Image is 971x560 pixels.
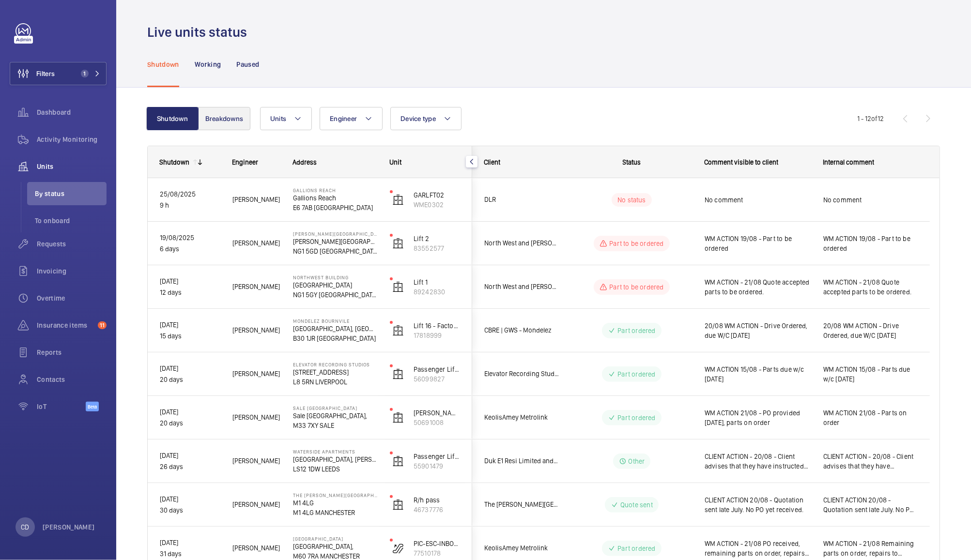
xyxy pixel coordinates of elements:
[705,452,811,471] span: CLIENT ACTION - 20/08 - Client advises that they have instructed others to undertake repair works...
[414,495,460,505] p: R/h pass
[293,274,377,280] p: northwest building
[472,439,930,483] div: Press SPACE to select this row.
[330,115,357,122] span: Engineer
[232,158,258,166] span: Engineer
[21,522,29,532] p: CD
[37,107,107,117] span: Dashboard
[37,293,107,303] span: Overtime
[146,107,199,130] button: Shutdown
[148,439,472,483] div: Press SPACE to select this row.
[37,402,86,411] span: IoT
[148,222,472,265] div: Press SPACE to select this row.
[36,69,55,78] span: Filters
[392,412,404,424] img: elevator.svg
[823,277,918,297] span: WM ACTION - 21/08 Quote accepted parts to be ordered.
[81,70,89,77] span: 1
[392,281,404,293] img: elevator.svg
[160,331,220,342] p: 15 days
[232,368,280,379] span: [PERSON_NAME]
[195,60,221,69] p: Working
[392,543,404,554] img: escalator.svg
[472,265,930,309] div: Press SPACE to select this row.
[37,348,107,357] span: Reports
[35,216,107,226] span: To onboard
[86,402,99,411] span: Beta
[37,162,107,171] span: Units
[623,158,641,166] span: Status
[160,450,220,461] p: [DATE]
[160,243,220,255] p: 6 days
[484,281,559,292] span: North West and [PERSON_NAME] RTM Company Ltd
[705,277,811,297] span: WM ACTION - 21/08 Quote accepted parts to be ordered.
[705,321,811,340] span: 20/08 WM ACTION - Drive Ordered, due W/C [DATE]
[392,238,404,249] img: elevator.svg
[293,333,377,343] p: B30 1JR [GEOGRAPHIC_DATA]
[293,193,377,203] p: Gallions Reach
[293,367,377,377] p: [STREET_ADDRESS]
[705,364,811,384] span: WM ACTION 15/08 - Parts due w/c [DATE]
[293,536,377,542] p: [GEOGRAPHIC_DATA]
[414,374,460,384] p: 56099827
[98,321,107,329] span: 11
[160,319,220,331] p: [DATE]
[293,377,377,387] p: L8 5RN LIVERPOOL
[414,461,460,471] p: 55901479
[414,190,460,200] p: GARLFT02
[37,266,107,276] span: Invoicing
[484,499,559,510] span: The [PERSON_NAME][GEOGRAPHIC_DATA]
[293,187,377,193] p: Gallions Reach
[617,195,646,205] p: No status
[232,543,280,554] span: [PERSON_NAME]
[293,158,317,166] span: Address
[472,352,930,396] div: Press SPACE to select this row.
[389,158,461,166] div: Unit
[617,544,655,553] p: Part ordered
[232,412,280,423] span: [PERSON_NAME]
[414,408,460,418] p: [PERSON_NAME]-LIFT
[609,239,663,248] p: Part to be ordered
[293,449,377,454] p: Waterside Apartments
[823,408,918,427] span: WM ACTION 21/08 - Parts on order
[293,231,377,237] p: [PERSON_NAME][GEOGRAPHIC_DATA]
[160,461,220,472] p: 26 days
[160,363,220,374] p: [DATE]
[484,194,559,205] span: DLR
[293,246,377,256] p: NG1 5GD [GEOGRAPHIC_DATA]
[823,158,874,166] span: Internal comment
[704,158,778,166] span: Comment visible to client
[414,331,460,340] p: 17818999
[160,407,220,418] p: [DATE]
[484,368,559,379] span: Elevator Recording Studios Ltd c/o CERT Property
[160,548,220,560] p: 31 days
[472,222,930,265] div: Press SPACE to select this row.
[43,522,95,532] p: [PERSON_NAME]
[823,321,918,340] span: 20/08 WM ACTION - Drive Ordered, due W/C [DATE]
[293,362,377,367] p: Elevator Recording Studios
[705,539,811,558] span: WM ACTION - 21/08 PO received, remaining parts on order, repairs to complete works once received ...
[823,364,918,384] span: WM ACTION 15/08 - Parts due w/c [DATE]
[414,418,460,427] p: 50691008
[293,454,377,464] p: [GEOGRAPHIC_DATA], [PERSON_NAME][GEOGRAPHIC_DATA]
[414,321,460,331] p: Lift 16 - Factory - L Block
[617,369,655,379] p: Part ordered
[609,282,663,292] p: Part to be ordered
[484,455,559,467] span: Duk E1 Resi Limited and Duke E2 Resi Limited - Waterside Apartments
[392,194,404,206] img: elevator.svg
[37,320,94,330] span: Insurance items
[871,115,878,122] span: of
[392,455,404,467] img: elevator.svg
[617,326,655,335] p: Part ordered
[823,195,918,205] span: No comment
[472,309,930,352] div: Press SPACE to select this row.
[401,115,436,122] span: Device type
[160,232,220,243] p: 19/08/2025
[160,418,220,429] p: 20 days
[148,352,472,396] div: Press SPACE to select this row.
[35,189,107,198] span: By status
[414,200,460,210] p: WME0302
[10,62,107,85] button: Filters1
[705,495,811,515] span: CLIENT ACTION 20/08 - Quotation sent late July. No PO yet received.
[392,325,404,336] img: elevator.svg
[823,495,918,515] span: CLIENT ACTION 20/08 - Quotation sent late July. No PO yet received. CLIENT ACTION 29/07 - Quotati...
[414,452,460,461] p: Passenger Lift 1 montague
